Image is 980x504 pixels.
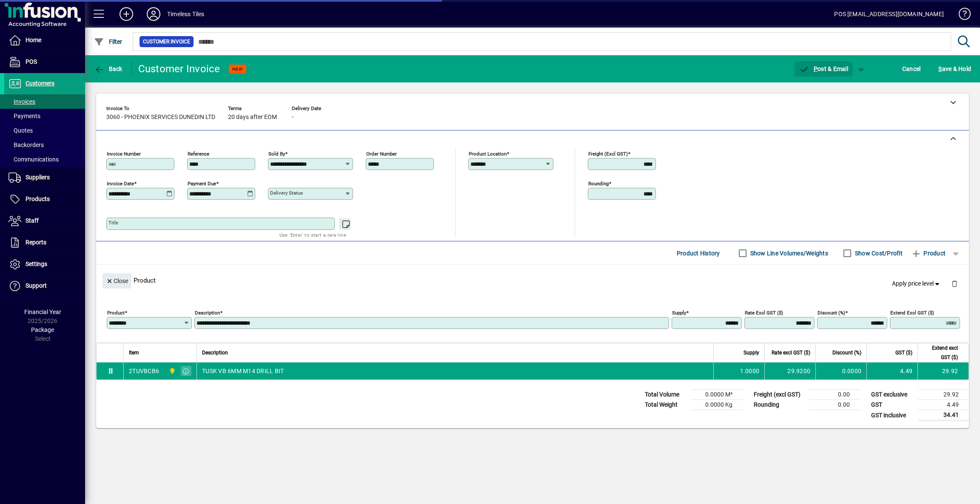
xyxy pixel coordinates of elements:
a: Communications [4,152,85,167]
mat-label: Supply [672,310,686,316]
span: TUSK VB 6MM M14 DRILL BIT [202,367,284,375]
mat-label: Extend excl GST ($) [890,310,934,316]
span: Communications [9,156,59,163]
span: Product History [677,246,720,260]
a: Reports [4,232,85,253]
span: Home [26,37,41,43]
span: P [814,65,818,72]
td: 4.49 [918,400,969,410]
div: Timeless Tiles [167,7,204,21]
span: Financial Year [24,309,61,315]
a: Backorders [4,138,85,152]
span: Close [106,274,128,288]
mat-label: Freight (excl GST) [588,151,628,157]
span: Settings [26,260,47,267]
a: Support [4,275,85,297]
button: Post & Email [795,61,852,76]
td: 0.0000 [815,362,866,379]
span: 1.0000 [740,367,760,375]
span: ave & Hold [938,62,971,76]
button: Back [92,61,125,76]
span: 20 days after EOM [228,114,277,121]
span: Back [94,65,122,72]
mat-label: Discount (%) [818,310,845,316]
button: Cancel [900,61,923,76]
span: Supply [744,348,759,357]
td: GST [867,400,918,410]
td: 0.00 [809,400,860,410]
a: Quotes [4,123,85,138]
app-page-header-button: Delete [944,280,965,287]
span: 3060 - PHOENIX SERVICES DUNEDIN LTD [106,114,215,121]
a: Payments [4,109,85,123]
a: Staff [4,210,85,232]
span: Staff [26,217,39,224]
span: Customers [26,80,54,87]
span: Cancel [902,62,921,76]
mat-label: Rate excl GST ($) [745,310,783,316]
a: Suppliers [4,167,85,188]
td: Total Volume [641,390,692,400]
mat-hint: Use 'Enter' to start a new line [279,230,346,240]
td: 0.00 [809,390,860,400]
td: GST exclusive [867,390,918,400]
span: Description [202,348,228,357]
td: Freight (excl GST) [749,390,809,400]
span: Filter [94,38,122,45]
span: POS [26,58,37,65]
span: Support [26,282,47,289]
a: Products [4,189,85,210]
a: Knowledge Base [952,2,969,29]
span: Item [129,348,139,357]
span: NEW [232,66,243,72]
span: Extend excl GST ($) [923,343,958,362]
span: Dunedin [167,366,177,376]
mat-label: Reference [188,151,209,157]
button: Save & Hold [936,61,973,76]
app-page-header-button: Back [85,61,132,76]
span: Suppliers [26,174,50,181]
mat-label: Delivery status [270,190,303,196]
button: Apply price level [889,276,945,292]
td: 29.92 [918,390,969,400]
mat-label: Invoice number [107,151,141,157]
mat-label: Sold by [268,151,285,157]
button: Close [103,273,131,289]
span: Product [911,246,946,260]
span: S [938,65,942,72]
span: Customer Invoice [143,37,190,46]
button: Product History [673,246,724,261]
span: GST ($) [895,348,912,357]
td: 29.92 [917,362,969,379]
label: Show Cost/Profit [853,249,903,258]
mat-label: Rounding [588,181,609,187]
div: Customer Invoice [138,62,220,76]
div: POS [EMAIL_ADDRESS][DOMAIN_NAME] [834,7,944,21]
button: Profile [140,6,167,22]
td: Total Weight [641,400,692,410]
span: Apply price level [892,279,941,288]
mat-label: Payment due [188,181,216,187]
span: Invoices [9,98,35,105]
app-page-header-button: Close [100,277,134,284]
button: Add [113,6,140,22]
mat-label: Invoice date [107,181,134,187]
div: 2TUVBCB6 [129,367,159,375]
mat-label: Order number [366,151,397,157]
button: Delete [944,273,965,294]
span: Backorders [9,142,44,148]
mat-label: Product [107,310,125,316]
td: 0.0000 M³ [692,390,743,400]
div: Product [96,265,969,296]
span: - [292,114,293,121]
span: Rate excl GST ($) [772,348,810,357]
td: Rounding [749,400,809,410]
span: Products [26,195,50,202]
div: 29.9200 [770,367,810,375]
td: 4.49 [866,362,917,379]
span: ost & Email [799,65,848,72]
mat-label: Description [195,310,220,316]
span: Reports [26,239,46,246]
span: Discount (%) [832,348,861,357]
span: Quotes [9,127,33,134]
